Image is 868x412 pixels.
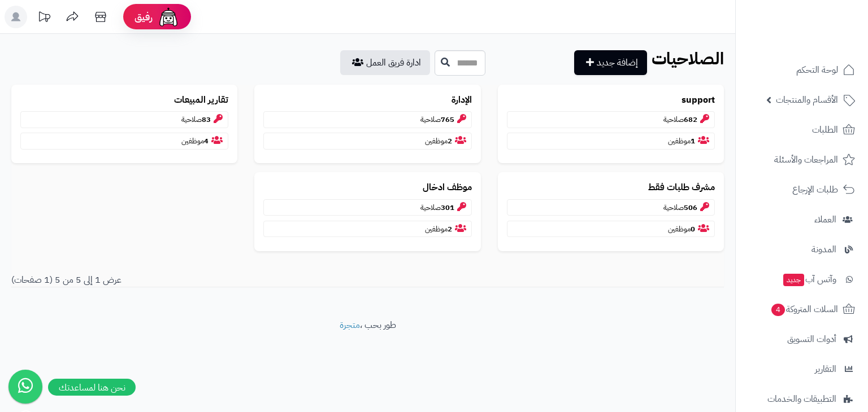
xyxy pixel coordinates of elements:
a: ادارة فريق العمل [340,50,430,75]
b: 506 [684,202,697,213]
b: مشرف طلبات فقط [648,181,715,194]
span: العملاء [814,212,836,227]
b: 765 [441,114,454,125]
span: طلبات الإرجاع [792,182,838,198]
a: تحديثات المنصة [30,6,58,31]
a: وآتس آبجديد [743,266,861,293]
span: التقارير [815,361,836,377]
a: لوحة التحكم [743,56,861,84]
b: الصلاحيات [652,46,724,71]
a: إضافة جديد [574,50,647,75]
b: 4 [204,135,209,146]
a: الإدارة765صلاحية2موظفين [254,85,480,163]
a: السلات المتروكة4 [743,296,861,323]
a: أدوات التسويق [743,326,861,353]
b: الإدارة [452,94,472,107]
span: جديد [783,274,804,286]
a: تقارير المبيعات83صلاحية4موظفين [11,85,237,163]
p: موظفين [507,221,715,238]
b: support [682,94,715,107]
a: المراجعات والأسئلة [743,146,861,173]
p: موظفين [263,221,471,238]
p: موظفين [507,133,715,150]
b: 1 [691,135,695,146]
p: صلاحية [507,111,715,128]
span: المراجعات والأسئلة [774,152,838,168]
p: صلاحية [263,199,471,216]
a: المدونة [743,236,861,263]
b: موظف ادخال [423,181,472,194]
a: موظف ادخال301صلاحية2موظفين [254,172,480,251]
b: 2 [448,223,452,234]
b: 2 [448,135,452,146]
a: support682صلاحية1موظفين [498,85,724,163]
span: الطلبات [812,122,838,138]
a: مشرف طلبات فقط506صلاحية0موظفين [498,172,724,251]
span: 4 [771,304,785,316]
p: موظفين [20,133,228,150]
a: متجرة [340,318,360,332]
p: صلاحية [20,111,228,128]
a: التقارير [743,356,861,383]
b: 0 [691,223,695,234]
a: طلبات الإرجاع [743,176,861,203]
a: العملاء [743,206,861,233]
span: رفيق [134,10,153,24]
p: صلاحية [263,111,471,128]
div: عرض 1 إلى 5 من 5 (1 صفحات) [3,274,368,287]
b: تقارير المبيعات [174,94,228,107]
span: وآتس آب [782,271,836,287]
p: صلاحية [507,199,715,216]
span: السلات المتروكة [770,301,838,317]
b: 682 [684,114,697,125]
p: موظفين [263,133,471,150]
b: 83 [202,114,211,125]
span: أدوات التسويق [787,331,836,347]
span: المدونة [811,242,836,257]
span: الأقسام والمنتجات [776,92,838,108]
b: 301 [441,202,454,213]
span: لوحة التحكم [796,62,838,78]
img: ai-face.png [157,6,180,28]
a: الطلبات [743,116,861,143]
span: التطبيقات والخدمات [767,391,836,407]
